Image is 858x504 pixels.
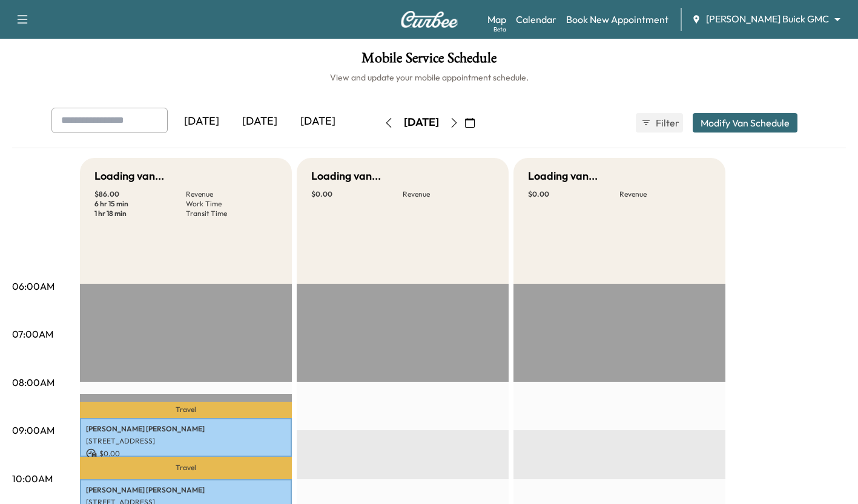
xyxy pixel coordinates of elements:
h5: Loading van... [94,168,164,185]
p: [PERSON_NAME] [PERSON_NAME] [86,485,286,495]
p: 6 hr 15 min [94,199,186,209]
p: Transit Time [186,209,277,218]
p: Revenue [619,189,711,199]
p: 1 hr 18 min [94,209,186,218]
p: 07:00AM [12,327,53,341]
div: [DATE] [404,115,439,130]
img: Curbee Logo [400,11,458,28]
h1: Mobile Service Schedule [12,51,846,71]
div: [DATE] [231,108,289,136]
p: 10:00AM [12,471,53,486]
p: $ 0.00 [528,189,619,199]
p: Travel [80,457,292,479]
button: Modify Van Schedule [693,113,797,133]
h5: Loading van... [311,168,381,185]
div: [DATE] [173,108,231,136]
p: $ 86.00 [94,189,186,199]
p: [STREET_ADDRESS] [86,436,286,446]
p: $ 0.00 [311,189,403,199]
p: $ 0.00 [86,448,286,459]
a: Calendar [516,12,556,27]
a: MapBeta [487,12,506,27]
span: Filter [656,116,678,130]
h5: Loading van... [528,168,598,185]
p: Travel [80,402,292,418]
p: Revenue [186,189,277,199]
span: [PERSON_NAME] Buick GMC [706,12,829,26]
a: Book New Appointment [566,12,668,27]
div: Beta [493,25,506,34]
button: Filter [636,113,683,133]
h6: View and update your mobile appointment schedule. [12,71,846,83]
p: 09:00AM [12,423,54,437]
p: 06:00AM [12,279,54,293]
div: [DATE] [289,108,347,136]
p: Revenue [403,189,494,199]
p: [PERSON_NAME] [PERSON_NAME] [86,424,286,434]
p: Work Time [186,199,277,209]
p: 08:00AM [12,375,54,390]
